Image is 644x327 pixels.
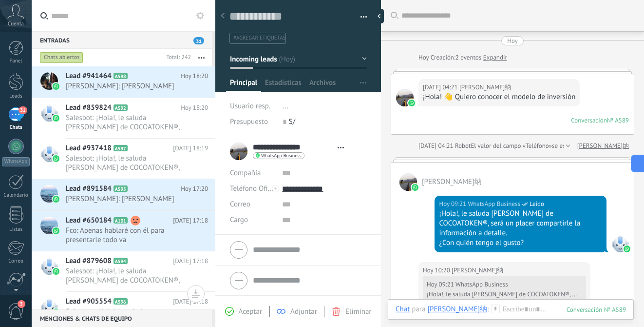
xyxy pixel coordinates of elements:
[32,211,215,251] a: Lead #650184 A101 [DATE] 17:18 Fco: Apenas hablaré con él para presentarle todo va
[345,307,371,316] span: Eliminar
[66,113,189,132] span: Salesbot: ¡Hola!, le saluda [PERSON_NAME] de COCOATOKEN®, será un placer compartirle la informaci...
[66,266,189,285] span: Salesbot: ¡Hola!, le saluda [PERSON_NAME] de COCOATOKEN®, será un placer compartirle la informaci...
[471,141,552,151] span: El valor del campo «Teléfono»
[230,99,275,114] div: Usuario resp.
[193,37,204,44] span: 31
[66,154,189,172] span: Salesbot: ¡Hola!, le saluda [PERSON_NAME] de COCOATOKEN®, será un placer compartirle la informaci...
[230,117,268,126] span: Presupuesto
[181,103,208,113] span: Hoy 18:20
[408,100,415,106] img: waba.svg
[114,145,128,151] span: A597
[66,194,189,204] span: [PERSON_NAME]: [PERSON_NAME]
[418,53,431,62] div: Hoy
[32,66,215,98] a: Lead #941464 A598 Hoy 18:20 [PERSON_NAME]: [PERSON_NAME]
[40,52,83,63] div: Chats abiertos
[2,93,30,100] div: Leads
[173,297,208,307] span: [DATE] 17:18
[412,305,425,314] span: para
[66,297,112,307] span: Lead #905554
[468,199,520,209] span: WhatsApp Business
[567,306,626,314] div: 589
[181,71,208,81] span: Hoy 18:20
[8,21,24,27] span: Cuenta
[173,256,208,266] span: [DATE] 17:18
[418,53,507,62] div: Creación:
[230,78,257,92] span: Principal
[290,307,317,316] span: Adjuntar
[423,266,452,275] div: Hoy 10:20
[230,212,275,228] div: Cargo
[66,184,112,194] span: Lead #891584
[577,141,629,151] a: [PERSON_NAME]纳
[455,280,508,288] span: WhatsApp Business
[2,192,30,199] div: Calendario
[374,9,384,23] div: Ocultar
[53,268,59,275] img: waba.svg
[233,35,285,41] span: #agregar etiquetas
[230,197,250,212] button: Correo
[66,143,112,153] span: Lead #937418
[53,83,59,90] img: waba.svg
[412,184,418,191] img: waba.svg
[181,184,208,194] span: Hoy 17:20
[283,102,288,111] span: ...
[423,82,459,92] div: [DATE] 04:21
[32,139,215,179] a: Lead #937418 A597 [DATE] 18:19 Salesbot: ¡Hola!, le saluda [PERSON_NAME] de COCOATOKEN®, será un ...
[507,36,518,45] div: Hoy
[607,116,629,124] div: № A589
[173,143,208,153] span: [DATE] 18:19
[32,251,215,291] a: Lead #879608 A594 [DATE] 17:18 Salesbot: ¡Hola!, le saluda [PERSON_NAME] de COCOATOKEN®, será un ...
[66,307,189,326] span: Salesbot: ¡Hola!, le saluda [PERSON_NAME] de COCOATOKEN®, será un placer compartirle la informaci...
[32,98,215,138] a: Lead #859824 A592 Hoy 18:20 Salesbot: ¡Hola!, le saluda [PERSON_NAME] de COCOATOKEN®, será un pla...
[439,199,468,209] div: Hoy 09:21
[439,238,602,248] div: ¿Con quién tengo el gusto?
[483,53,507,62] a: Expandir
[418,141,455,151] div: [DATE] 04:21
[2,58,30,64] div: Panel
[2,226,30,233] div: Listas
[114,185,128,192] span: A595
[18,300,25,308] span: 3
[624,245,630,252] img: waba.svg
[66,216,112,225] span: Lead #650184
[611,235,629,252] span: WhatsApp Business
[162,53,191,62] div: Total: 242
[230,181,275,197] button: Teléfono Oficina
[53,196,59,203] img: waba.svg
[32,179,215,210] a: Lead #891584 A595 Hoy 17:20 [PERSON_NAME]: [PERSON_NAME]
[399,173,417,191] span: Elmo Mena 埃尔莫·梅纳
[66,226,189,245] span: Fco: Apenas hablaré con él para presentarle todo va
[289,117,295,126] span: S/
[2,258,30,265] div: Correo
[455,53,481,62] span: 2 eventos
[53,227,59,234] img: waba.svg
[53,115,59,122] img: waba.svg
[32,31,212,49] div: Entradas
[427,290,580,298] div: ¡Hola!, le saluda [PERSON_NAME] de COCOATOKEN®, será un placer compartirle la información a detal...
[423,92,575,102] div: ¡Hola! 👋 Quiero conocer el modelo de inversión
[66,71,112,81] span: Lead #941464
[114,73,128,79] span: A598
[487,305,489,314] span: :
[66,103,112,113] span: Lead #859824
[66,82,189,91] span: [PERSON_NAME]: [PERSON_NAME]
[530,199,544,209] span: Leído
[427,281,455,288] div: Hoy 09:21
[455,142,471,150] span: Robot
[114,217,128,224] span: A101
[53,155,59,162] img: waba.svg
[230,102,270,111] span: Usuario resp.
[230,114,275,130] div: Presupuesto
[114,104,128,111] span: A592
[439,209,602,238] div: ¡Hola!, le saluda [PERSON_NAME] de COCOATOKEN®, será un placer compartirle la información a detalle.
[173,216,208,225] span: [DATE] 17:18
[19,106,27,114] span: 31
[114,298,128,305] span: A596
[309,78,336,92] span: Archivos
[422,177,482,186] span: Elmo Mena 埃尔莫·梅纳
[230,216,248,224] span: Cargo
[265,78,302,92] span: Estadísticas
[427,305,487,313] div: Elmo Mena 埃尔莫·梅纳
[230,184,281,193] span: Teléfono Oficina
[396,89,414,106] span: Elmo Mena 埃尔莫·梅纳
